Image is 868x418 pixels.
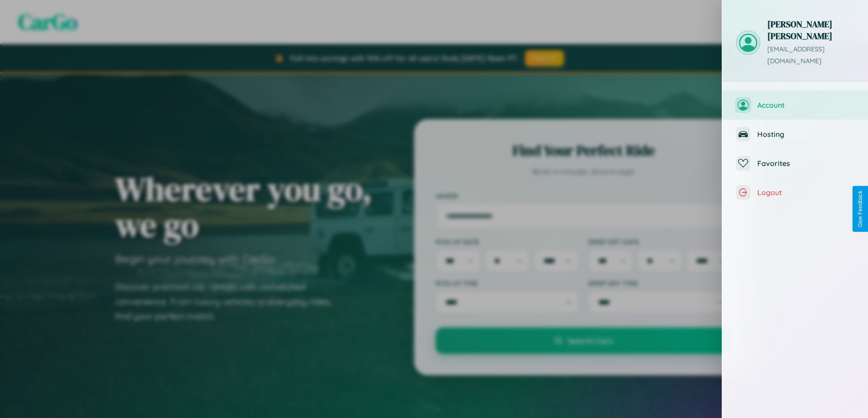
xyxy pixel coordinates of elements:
[757,130,854,139] span: Hosting
[757,101,854,110] span: Account
[722,178,868,207] button: Logout
[767,44,854,67] p: [EMAIL_ADDRESS][DOMAIN_NAME]
[722,91,868,120] button: Account
[757,188,854,197] span: Logout
[722,120,868,149] button: Hosting
[857,191,863,227] div: Give Feedback
[767,18,854,42] h3: [PERSON_NAME] [PERSON_NAME]
[722,149,868,178] button: Favorites
[757,159,854,168] span: Favorites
